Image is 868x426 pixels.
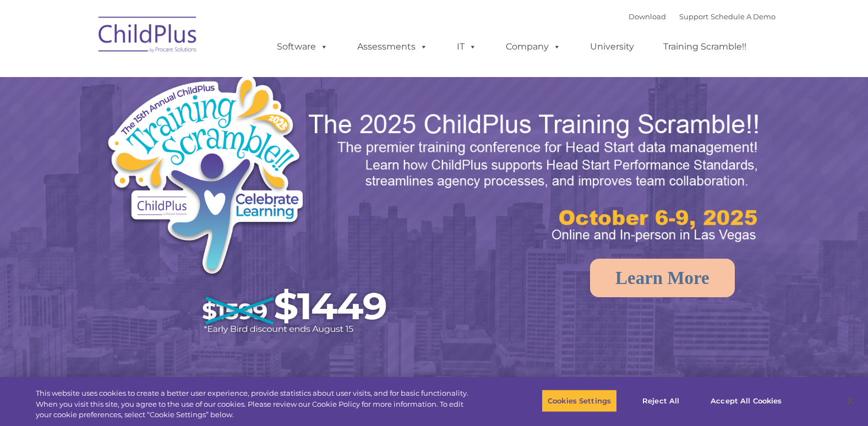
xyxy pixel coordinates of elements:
[626,389,695,412] button: Reject All
[652,36,757,58] a: Training Scramble!!
[266,36,339,58] a: Software
[711,12,776,21] a: Schedule A Demo
[153,118,200,126] span: Phone number
[446,36,488,58] a: IT
[590,259,735,297] a: Learn More
[346,36,439,58] a: Assessments
[153,73,187,81] span: Last name
[629,12,666,21] a: Download
[542,389,617,412] button: Cookies Settings
[495,36,572,58] a: Company
[579,36,645,58] a: University
[93,9,203,64] img: ChildPlus by Procare Solutions
[36,388,477,420] div: This website uses cookies to create a better user experience, provide statistics about user visit...
[629,12,776,21] font: |
[705,389,788,412] button: Accept All Cookies
[838,389,862,413] button: Close
[679,12,708,21] a: Support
